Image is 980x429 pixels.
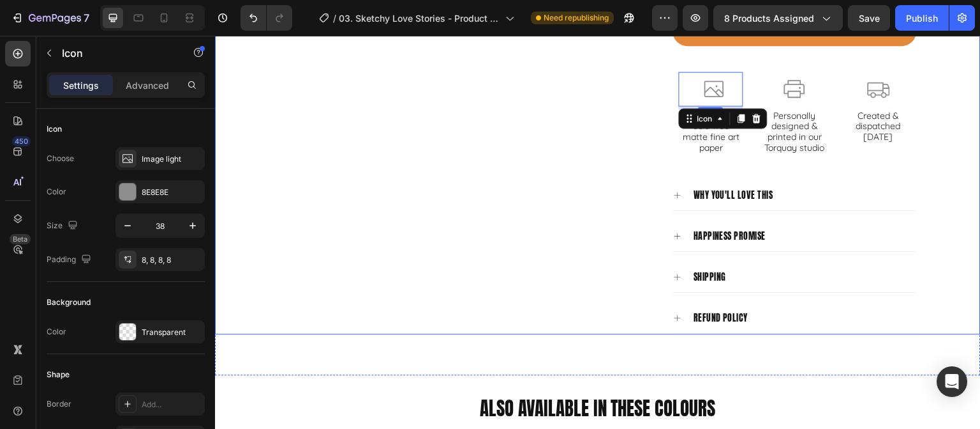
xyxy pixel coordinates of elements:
div: Padding [47,251,94,269]
div: Choose [47,153,74,164]
button: Publish [895,5,949,31]
p: Settings [63,79,99,92]
div: Rich Text Editor. Editing area: main [547,74,612,119]
span: Need republishing [544,12,609,24]
span: 8 products assigned [724,12,814,25]
p: Created & dispatched [DATE] [632,75,694,107]
p: Icon [62,45,170,61]
p: happiness promise [479,192,551,208]
div: Beta [10,234,31,244]
button: 7 [5,5,95,31]
div: Add... [142,399,202,410]
iframe: Design area [215,36,980,429]
div: Color [47,186,66,198]
span: Save [859,13,880,24]
button: 8 products assigned [713,5,843,31]
button: Save [848,5,890,31]
div: Transparent [142,327,202,338]
div: Color [47,326,66,338]
div: 8E8E8E [142,187,202,198]
p: Advanced [126,79,169,92]
div: Background [47,297,91,308]
div: Border [47,398,71,410]
div: 8, 8, 8, 8 [142,254,202,266]
div: 450 [12,136,31,146]
div: Undo/Redo [241,5,292,31]
div: Image light [142,153,202,165]
p: High quality acid-free matte fine art paper [465,75,527,118]
div: Open Intercom Messenger [937,366,967,397]
span: / [333,12,336,25]
p: refund policy [479,274,533,290]
span: 03. Sketchy Love Stories - Product Page [339,12,500,25]
p: shipping [479,233,511,249]
div: Size [47,217,80,235]
p: why you'll love this [479,152,558,168]
p: Personally designed & printed in our Torquay studio [549,75,611,118]
div: Rich Text Editor. Editing area: main [464,74,528,119]
div: Shape [47,369,70,380]
div: Icon [47,123,62,135]
div: Publish [906,12,938,25]
p: 7 [84,10,89,26]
